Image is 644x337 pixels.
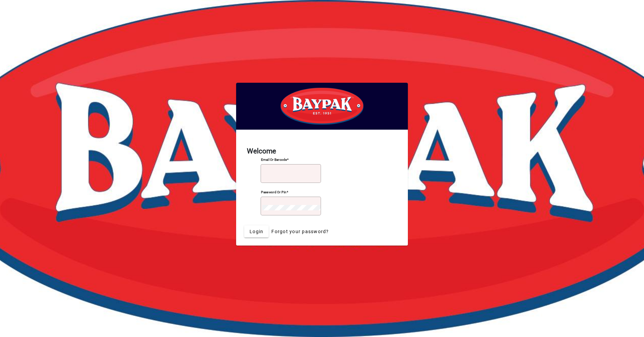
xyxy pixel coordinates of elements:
[244,225,269,238] button: Login
[250,228,263,235] span: Login
[269,225,331,238] a: Forgot your password?
[261,157,287,161] mat-label: Email or Barcode
[247,146,397,157] h2: Welcome
[261,190,286,194] mat-label: Password or Pin
[271,228,329,235] span: Forgot your password?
